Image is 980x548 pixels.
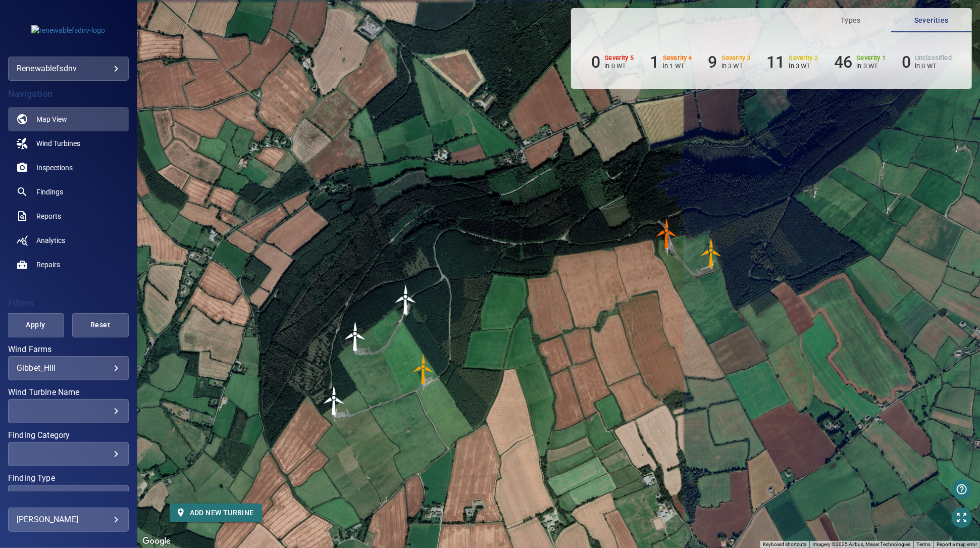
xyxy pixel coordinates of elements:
[8,474,129,482] label: Finding Type
[8,180,129,204] a: findings noActive
[605,62,634,70] p: in 0 WT
[36,211,61,221] span: Reports
[408,354,439,384] gmp-advanced-marker: T82519
[85,319,116,331] span: Reset
[36,114,67,124] span: Map View
[36,187,63,197] span: Findings
[721,62,751,70] p: in 3 WT
[721,55,751,62] h6: Severity 3
[902,53,911,72] h6: 0
[857,62,886,70] p: in 3 WT
[652,218,682,248] gmp-advanced-marker: T82517
[8,298,129,308] h4: Filters
[8,356,129,380] div: Wind Farms
[857,55,886,62] h6: Severity 1
[8,253,129,277] a: repairs noActive
[8,485,129,509] div: Finding Type
[319,385,349,416] gmp-advanced-marker: T82521
[36,235,65,245] span: Analytics
[834,53,852,72] h6: 46
[8,442,129,466] div: Finding Category
[178,507,254,519] span: Add new turbine
[340,321,371,352] gmp-advanced-marker: T82518
[663,55,692,62] h6: Severity 4
[170,504,262,522] button: Add new turbine
[8,57,129,81] div: renewablefsdnv
[766,53,818,72] li: Severity 2
[391,284,421,315] gmp-advanced-marker: T82520
[708,53,717,72] h6: 9
[789,62,818,70] p: in 3 WT
[915,62,952,70] p: in 0 WT
[650,53,659,72] h6: 1
[8,107,129,131] a: map active
[8,228,129,253] a: analytics noActive
[766,53,785,72] h6: 11
[8,131,129,156] a: windturbines noActive
[8,388,129,396] label: Wind Turbine Name
[816,14,885,27] span: Types
[340,321,371,352] img: windFarmIcon.svg
[8,399,129,423] div: Wind Turbine Name
[605,55,634,62] h6: Severity 5
[17,512,120,528] div: [PERSON_NAME]
[915,55,952,62] h6: Unclassified
[319,385,349,416] img: windFarmIcon.svg
[897,14,966,27] span: Severities
[8,345,129,354] label: Wind Farms
[8,156,129,180] a: inspections noActive
[696,238,727,268] img: windFarmIconCat3.svg
[140,535,173,548] a: Open this area in Google Maps (opens a new window)
[36,163,73,173] span: Inspections
[916,541,931,547] a: Terms (opens in new tab)
[652,218,682,248] img: windFarmIconCat4.svg
[391,284,421,315] img: windFarmIcon.svg
[763,541,806,548] button: Keyboard shortcuts
[408,354,439,384] img: windFarmIconCat3.svg
[8,431,129,439] label: Finding Category
[17,61,120,77] div: renewablefsdnv
[937,541,977,547] a: Report a map error
[591,53,600,72] h6: 0
[789,55,818,62] h6: Severity 2
[72,313,129,337] button: Reset
[8,89,129,99] h4: Navigation
[140,535,173,548] img: Google
[36,138,80,148] span: Wind Turbines
[17,363,120,373] div: Gibbet_Hill
[663,62,692,70] p: in 1 WT
[7,313,64,337] button: Apply
[20,319,51,331] span: Apply
[8,204,129,228] a: reports noActive
[696,238,727,268] gmp-advanced-marker: T82516
[31,25,105,35] img: renewablefsdnv-logo
[812,541,910,547] span: Imagery ©2025 Airbus, Maxar Technologies
[36,260,60,270] span: Repairs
